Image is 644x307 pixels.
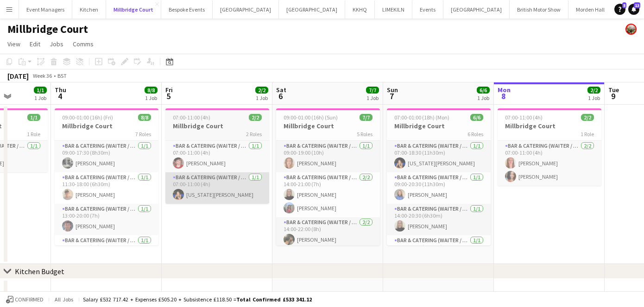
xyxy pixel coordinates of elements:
[72,0,106,19] button: Kitchen
[477,87,490,94] span: 6/6
[443,0,510,19] button: [GEOGRAPHIC_DATA]
[470,114,483,121] span: 6/6
[587,87,600,94] span: 2/2
[256,94,268,101] div: 1 Job
[498,141,601,186] app-card-role: Bar & Catering (Waiter / waitress)2/207:00-11:00 (4h)[PERSON_NAME][PERSON_NAME]
[55,172,158,204] app-card-role: Bar & Catering (Waiter / waitress)1/111:30-18:00 (6h30m)[PERSON_NAME]
[62,114,113,121] span: 09:00-01:00 (16h) (Fri)
[55,108,158,245] app-job-card: 09:00-01:00 (16h) (Fri)8/8Millbridge Court7 RolesBar & Catering (Waiter / waitress)1/109:00-17:30...
[498,108,601,186] app-job-card: 07:00-11:00 (4h)2/2Millbridge Court1 RoleBar & Catering (Waiter / waitress)2/207:00-11:00 (4h)[PE...
[27,131,40,138] span: 1 Role
[477,94,489,101] div: 1 Job
[498,122,601,130] h3: Millbridge Court
[138,114,151,121] span: 8/8
[276,172,380,217] app-card-role: Bar & Catering (Waiter / waitress)2/214:00-21:00 (7h)[PERSON_NAME][PERSON_NAME]
[7,22,88,36] h1: Millbridge Court
[34,94,46,101] div: 1 Job
[510,0,568,19] button: British Motor Show
[284,114,338,121] span: 09:00-01:00 (16h) (Sun)
[7,40,20,48] span: View
[165,172,269,204] app-card-role: Bar & Catering (Waiter / waitress)1/107:00-11:00 (4h)[US_STATE][PERSON_NAME]
[19,0,72,19] button: Event Managers
[276,86,286,94] span: Sat
[165,141,269,172] app-card-role: Bar & Catering (Waiter / waitress)1/107:00-11:00 (4h)[PERSON_NAME]
[213,0,279,19] button: [GEOGRAPHIC_DATA]
[614,4,625,15] a: 5
[46,38,67,50] a: Jobs
[5,294,45,305] button: Confirmed
[588,94,600,101] div: 1 Job
[57,72,67,79] div: BST
[276,122,380,130] h3: Millbridge Court
[385,91,398,101] span: 7
[387,172,491,204] app-card-role: Bar & Catering (Waiter / waitress)1/109:00-20:30 (11h30m)[PERSON_NAME]
[568,0,612,19] button: Morden Hall
[628,4,639,15] a: 13
[4,38,24,50] a: View
[387,235,491,267] app-card-role: Bar & Catering (Waiter / waitress)1/114:00-22:30 (8h30m)
[249,114,262,121] span: 2/2
[55,235,158,267] app-card-role: Bar & Catering (Waiter / waitress)1/113:00-22:00 (9h)
[165,86,173,94] span: Fri
[50,40,63,48] span: Jobs
[165,108,269,204] app-job-card: 07:00-11:00 (4h)2/2Millbridge Court2 RolesBar & Catering (Waiter / waitress)1/107:00-11:00 (4h)[P...
[34,87,47,94] span: 1/1
[7,71,29,81] div: [DATE]
[173,114,210,121] span: 07:00-11:00 (4h)
[246,131,262,138] span: 2 Roles
[145,94,157,101] div: 1 Job
[55,86,66,94] span: Thu
[581,114,594,121] span: 2/2
[30,40,40,48] span: Edit
[622,2,626,8] span: 5
[164,91,173,101] span: 5
[357,131,373,138] span: 5 Roles
[366,94,379,101] div: 1 Job
[387,86,398,94] span: Sun
[634,2,640,8] span: 13
[276,108,380,245] app-job-card: 09:00-01:00 (16h) (Sun)7/7Millbridge Court5 RolesBar & Catering (Waiter / waitress)1/109:00-19:00...
[83,296,312,303] div: Salary £532 717.42 + Expenses £505.20 + Subsistence £118.50 =
[625,24,637,35] app-user-avatar: Staffing Manager
[608,86,619,94] span: Tue
[73,40,94,48] span: Comms
[255,87,268,94] span: 2/2
[145,87,158,94] span: 8/8
[26,38,44,50] a: Edit
[135,131,151,138] span: 7 Roles
[345,0,375,19] button: KKHQ
[387,108,491,245] app-job-card: 07:00-01:00 (18h) (Mon)6/6Millbridge Court6 RolesBar & Catering (Waiter / waitress)1/107:00-18:30...
[165,122,269,130] h3: Millbridge Court
[55,204,158,235] app-card-role: Bar & Catering (Waiter / waitress)1/113:00-20:00 (7h)[PERSON_NAME]
[394,114,449,121] span: 07:00-01:00 (18h) (Mon)
[55,122,158,130] h3: Millbridge Court
[31,72,54,79] span: Week 36
[53,91,66,101] span: 4
[279,0,345,19] button: [GEOGRAPHIC_DATA]
[161,0,213,19] button: Bespoke Events
[360,114,373,121] span: 7/7
[276,217,380,262] app-card-role: Bar & Catering (Waiter / waitress)2/214:00-22:00 (8h)[PERSON_NAME]
[498,86,511,94] span: Mon
[581,131,594,138] span: 1 Role
[366,87,379,94] span: 7/7
[375,0,412,19] button: LIMEKILN
[496,91,511,101] span: 8
[387,122,491,130] h3: Millbridge Court
[412,0,443,19] button: Events
[53,296,75,303] span: All jobs
[106,0,161,19] button: Millbridge Court
[236,296,312,303] span: Total Confirmed £533 341.12
[607,91,619,101] span: 9
[387,141,491,172] app-card-role: Bar & Catering (Waiter / waitress)1/107:00-18:30 (11h30m)[US_STATE][PERSON_NAME]
[27,114,40,121] span: 1/1
[467,131,483,138] span: 6 Roles
[15,267,64,276] div: Kitchen Budget
[387,204,491,235] app-card-role: Bar & Catering (Waiter / waitress)1/114:00-20:30 (6h30m)[PERSON_NAME]
[69,38,97,50] a: Comms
